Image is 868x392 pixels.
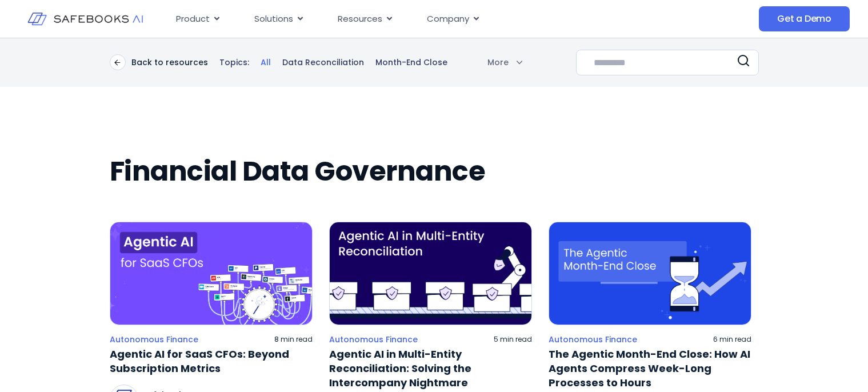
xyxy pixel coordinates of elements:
[110,222,313,325] img: a purple background with a clock surrounded by lots of tags
[254,13,293,26] span: Solutions
[261,57,271,69] a: All
[549,334,637,345] a: Autonomous Finance
[110,334,198,345] a: Autonomous Finance
[549,347,751,390] a: The Agentic Month-End Close: How AI Agents Compress Week-Long Processes to Hours
[329,222,532,325] img: a purple background with a line of boxes and a robot
[473,57,522,68] div: More
[131,57,208,67] p: Back to resources
[176,13,210,26] span: Product
[274,335,313,344] p: 8 min read
[427,13,469,26] span: Company
[329,334,418,345] a: Autonomous Finance
[329,347,532,390] a: Agentic AI in Multi-Entity Reconciliation: Solving the Intercompany Nightmare
[110,347,313,375] a: Agentic AI for SaaS CFOs: Beyond Subscription Metrics
[549,222,751,325] img: an hourglass with an arrow pointing to the right
[777,13,831,25] span: Get a Demo
[167,8,661,30] div: Menu Toggle
[759,6,850,31] a: Get a Demo
[167,8,661,30] nav: Menu
[219,57,249,69] p: Topics:
[375,57,447,69] a: Month-End Close
[338,13,382,26] span: Resources
[494,335,532,344] p: 5 min read
[110,54,208,70] a: Back to resources
[110,155,759,187] h2: Financial Data Governance
[713,335,751,344] p: 6 min read
[282,57,364,69] a: Data Reconciliation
